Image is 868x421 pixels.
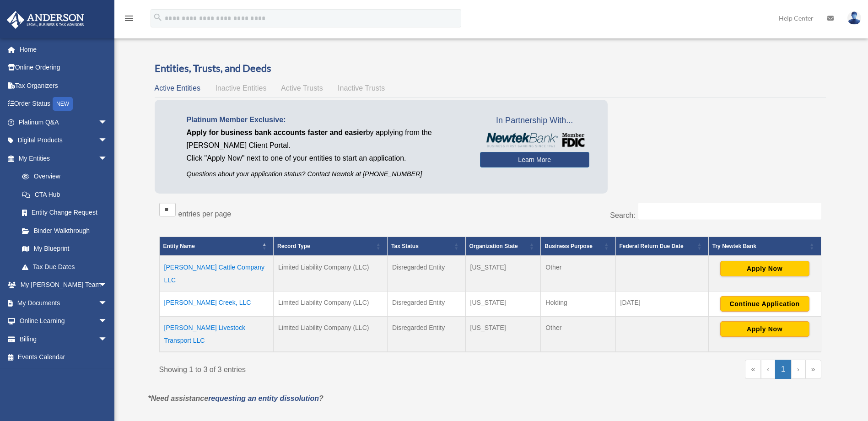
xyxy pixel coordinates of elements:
th: Tax Status: Activate to sort [388,237,466,256]
i: search [153,12,163,22]
a: 1 [775,360,791,379]
span: Organization State [469,243,518,249]
p: Click "Apply Now" next to one of your entities to start an application. [187,152,466,165]
a: My [PERSON_NAME] Teamarrow_drop_down [6,276,121,294]
td: Disregarded Entity [388,256,466,291]
th: Record Type: Activate to sort [274,237,388,256]
span: arrow_drop_down [98,149,117,168]
button: Apply Now [720,261,809,276]
a: CTA Hub [13,185,117,204]
a: Platinum Q&Aarrow_drop_down [6,113,121,131]
span: Inactive Trusts [338,84,385,92]
a: Online Learningarrow_drop_down [6,312,121,330]
a: First [745,360,761,379]
td: Disregarded Entity [388,316,466,352]
span: In Partnership With... [480,113,589,128]
em: *Need assistance ? [148,394,323,402]
label: Search: [610,211,635,219]
span: arrow_drop_down [98,330,117,349]
div: Showing 1 to 3 of 3 entries [159,360,484,376]
a: Tax Organizers [6,76,121,95]
a: Digital Productsarrow_drop_down [6,131,121,150]
span: Federal Return Due Date [620,243,684,249]
td: Limited Liability Company (LLC) [274,256,388,291]
td: [US_STATE] [465,291,541,316]
p: Platinum Member Exclusive: [187,113,466,126]
td: [US_STATE] [465,256,541,291]
th: Organization State: Activate to sort [465,237,541,256]
span: arrow_drop_down [98,113,117,132]
span: Apply for business bank accounts faster and easier [187,129,366,136]
img: NewtekBankLogoSM.png [485,133,585,147]
span: arrow_drop_down [98,276,117,295]
button: Continue Application [720,296,809,312]
th: Try Newtek Bank : Activate to sort [708,237,821,256]
label: entries per page [178,210,232,218]
td: [DATE] [615,291,708,316]
span: Inactive Entities [215,84,266,92]
td: Holding [541,291,615,316]
span: Business Purpose [545,243,593,249]
td: Other [541,316,615,352]
button: Apply Now [720,321,809,337]
a: Billingarrow_drop_down [6,330,121,348]
a: Previous [761,360,775,379]
a: Events Calendar [6,348,121,367]
a: My Documentsarrow_drop_down [6,294,121,312]
div: NEW [53,97,73,111]
span: arrow_drop_down [98,294,117,313]
td: [PERSON_NAME] Creek, LLC [159,291,274,316]
span: arrow_drop_down [98,312,117,331]
a: Tax Due Dates [13,258,117,276]
td: Disregarded Entity [388,291,466,316]
h3: Entities, Trusts, and Deeds [155,61,826,76]
a: requesting an entity dissolution [208,394,319,402]
a: Learn More [480,152,589,167]
td: [PERSON_NAME] Livestock Transport LLC [159,316,274,352]
a: Next [791,360,805,379]
a: Overview [13,167,112,186]
i: menu [124,13,135,24]
img: User Pic [847,11,861,25]
th: Federal Return Due Date: Activate to sort [615,237,708,256]
td: Other [541,256,615,291]
a: menu [124,16,135,24]
span: arrow_drop_down [98,131,117,150]
img: Anderson Advisors Platinum Portal [4,11,87,29]
p: Questions about your application status? Contact Newtek at [PHONE_NUMBER] [187,168,466,180]
span: Record Type [277,243,310,249]
a: My Blueprint [13,240,117,258]
span: Active Entities [155,84,200,92]
span: Active Trusts [281,84,323,92]
td: [US_STATE] [465,316,541,352]
td: Limited Liability Company (LLC) [274,316,388,352]
td: [PERSON_NAME] Cattle Company LLC [159,256,274,291]
a: Last [805,360,821,379]
a: Entity Change Request [13,204,117,222]
a: My Entitiesarrow_drop_down [6,149,117,167]
p: by applying from the [PERSON_NAME] Client Portal. [187,126,466,152]
th: Entity Name: Activate to invert sorting [159,237,274,256]
a: Binder Walkthrough [13,221,117,240]
a: Order StatusNEW [6,95,121,113]
th: Business Purpose: Activate to sort [541,237,615,256]
div: Try Newtek Bank [712,241,807,252]
a: Home [6,40,121,59]
a: Online Ordering [6,59,121,77]
span: Tax Status [391,243,419,249]
span: Entity Name [163,243,195,249]
td: Limited Liability Company (LLC) [274,291,388,316]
